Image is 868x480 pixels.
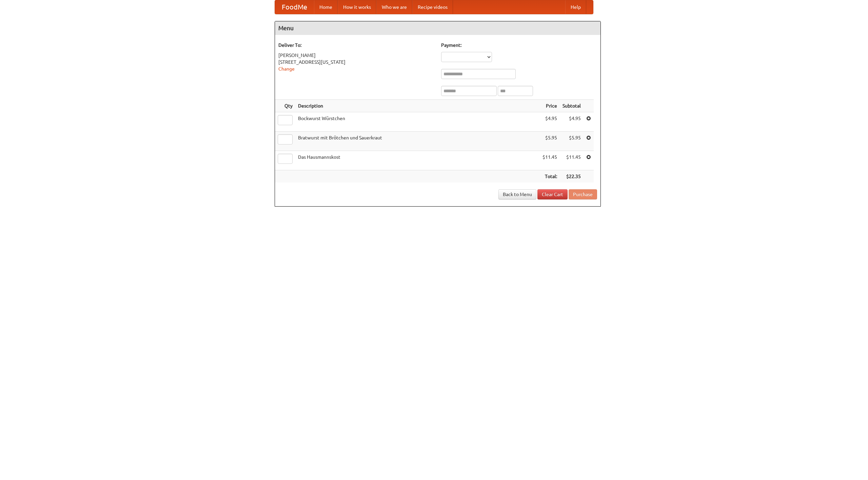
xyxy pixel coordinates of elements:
[540,132,560,151] td: $5.95
[278,59,434,65] div: [STREET_ADDRESS][US_STATE]
[540,151,560,170] td: $11.45
[560,132,584,151] td: $5.95
[540,112,560,132] td: $4.95
[537,189,568,199] a: Clear Cart
[441,42,597,49] h5: Payment:
[376,0,412,14] a: Who we are
[540,170,560,183] th: Total:
[295,132,540,151] td: Bratwurst mit Brötchen und Sauerkraut
[278,52,434,59] div: [PERSON_NAME]
[560,170,584,183] th: $22.35
[295,151,540,170] td: Das Hausmannskost
[565,0,586,14] a: Help
[278,42,434,49] h5: Deliver To:
[295,112,540,132] td: Bockwurst Würstchen
[560,151,584,170] td: $11.45
[275,0,314,14] a: FoodMe
[275,100,295,112] th: Qty
[560,112,584,132] td: $4.95
[275,21,600,35] h4: Menu
[338,0,376,14] a: How it works
[278,66,295,72] a: Change
[540,100,560,112] th: Price
[498,189,536,199] a: Back to Menu
[569,189,597,199] button: Purchase
[560,100,584,112] th: Subtotal
[314,0,338,14] a: Home
[412,0,453,14] a: Recipe videos
[295,100,540,112] th: Description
